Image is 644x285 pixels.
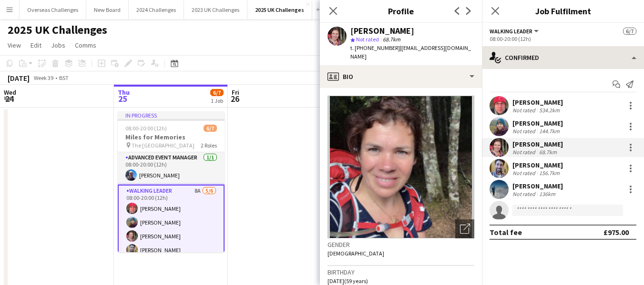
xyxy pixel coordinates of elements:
span: 6/7 [204,125,217,132]
div: BST [59,74,69,81]
div: Open photos pop-in [455,219,474,238]
span: 26 [230,93,239,104]
button: Overseas Challenges [20,0,86,19]
button: 2024 Challenges [129,0,184,19]
div: Not rated [512,148,537,156]
a: Comms [71,39,100,51]
h3: Birthday [327,268,474,276]
div: Total fee [490,227,522,237]
span: Edit [31,41,41,49]
span: 08:00-20:00 (12h) [125,125,167,132]
div: In progress [118,111,225,119]
div: [PERSON_NAME] [512,119,563,128]
app-card-role: Advanced Event Manager1/108:00-20:00 (12h)[PERSON_NAME] [118,152,225,185]
h3: Profile [320,5,482,17]
div: Bio [320,65,482,88]
span: Week 39 [31,74,55,81]
span: 25 [116,93,130,104]
div: £975.00 [603,227,629,237]
div: [PERSON_NAME] [512,161,563,169]
div: 534.2km [537,107,562,114]
div: [PERSON_NAME] [350,27,414,35]
span: 6/7 [210,89,224,96]
div: Not rated [512,107,537,114]
span: Wed [4,88,16,97]
div: Not rated [512,169,537,177]
div: Not rated [512,190,537,197]
span: [DATE] (59 years) [327,277,368,285]
app-job-card: In progress08:00-20:00 (12h)6/7Miles for Memories The [GEOGRAPHIC_DATA]2 RolesAdvanced Event Mana... [118,111,225,252]
span: | [EMAIL_ADDRESS][DOMAIN_NAME] [350,44,471,60]
h3: Miles for Memories [118,133,225,141]
div: [PERSON_NAME] [512,140,563,148]
span: View [8,41,21,49]
span: 6/7 [623,28,636,35]
div: Confirmed [482,46,644,69]
span: [DEMOGRAPHIC_DATA] [327,250,384,257]
span: Not rated [356,36,379,43]
div: 68.7km [537,148,559,156]
span: The [GEOGRAPHIC_DATA] [132,142,194,149]
span: Comms [75,41,96,49]
div: 1 Job [211,97,223,104]
img: Crew avatar or photo [327,96,474,238]
h3: Gender [327,240,474,249]
button: 2025 UK Challenges [247,0,312,19]
span: t. [PHONE_NUMBER] [350,44,400,51]
div: Not rated [512,128,537,135]
div: [PERSON_NAME] [512,182,563,190]
div: 136km [537,190,557,197]
span: 68.7km [381,36,402,43]
span: 24 [2,93,16,104]
span: Jobs [51,41,65,49]
div: [DATE] [8,73,30,83]
div: 144.7km [537,128,562,135]
span: Thu [118,88,130,97]
a: View [4,39,25,51]
button: 2023 UK Challenges [184,0,247,19]
h1: 2025 UK Challenges [8,23,107,37]
h3: Job Fulfilment [482,5,644,17]
span: Fri [232,88,239,97]
div: 08:00-20:00 (12h) [490,35,636,42]
button: New Board [86,0,129,19]
div: 156.7km [537,169,562,177]
button: Walking Leader [490,28,540,35]
span: 2 Roles [201,142,217,149]
a: Jobs [47,39,69,51]
a: Edit [27,39,45,51]
div: [PERSON_NAME] [512,98,563,107]
span: Walking Leader [490,28,532,35]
